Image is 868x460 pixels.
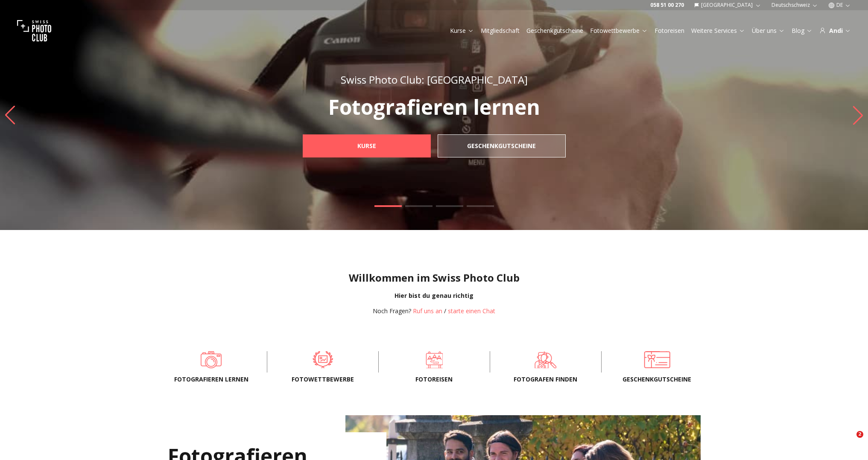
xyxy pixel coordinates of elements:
[170,351,253,368] a: Fotografieren lernen
[788,25,816,37] button: Blog
[170,375,253,384] span: Fotografieren lernen
[7,271,861,285] h1: Willkommen im Swiss Photo Club
[651,25,688,37] button: Fotoreisen
[392,375,476,384] span: Fotoreisen
[688,25,748,37] button: Weitere Services
[303,134,431,157] a: Kurse
[650,2,684,9] a: 058 51 00 270
[655,26,684,35] a: Fotoreisen
[504,351,587,368] a: Fotografen finden
[281,351,365,368] a: Fotowettbewerbe
[615,351,699,368] a: Geschenkgutscheine
[615,375,699,384] span: Geschenkgutscheine
[467,142,536,150] b: Geschenkgutscheine
[504,375,587,384] span: Fotografen finden
[526,26,583,35] a: Geschenkgutscheine
[373,307,411,315] span: Noch Fragen?
[373,307,495,315] div: /
[341,73,528,87] span: Swiss Photo Club: [GEOGRAPHIC_DATA]
[477,25,523,37] button: Mitgliedschaft
[284,97,585,117] p: Fotografieren lernen
[281,375,365,384] span: Fotowettbewerbe
[792,26,812,35] a: Blog
[752,26,785,35] a: Über uns
[438,134,566,157] a: Geschenkgutscheine
[357,142,376,150] b: Kurse
[481,26,520,35] a: Mitgliedschaft
[447,25,477,37] button: Kurse
[17,14,51,48] img: Swiss photo club
[413,307,442,315] a: Ruf uns an
[392,351,476,368] a: Fotoreisen
[839,431,859,451] iframe: Intercom live chat
[587,25,651,37] button: Fotowettbewerbe
[590,26,648,35] a: Fotowettbewerbe
[691,26,745,35] a: Weitere Services
[450,26,474,35] a: Kurse
[523,25,587,37] button: Geschenkgutscheine
[448,307,495,315] button: starte einen Chat
[7,291,861,300] div: Hier bist du genau richtig
[748,25,788,37] button: Über uns
[819,26,851,35] div: Andi
[856,431,863,438] span: 2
